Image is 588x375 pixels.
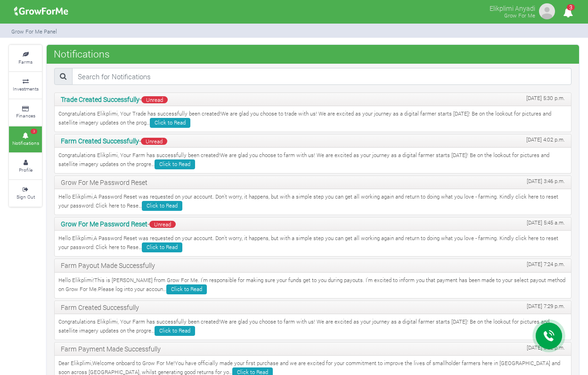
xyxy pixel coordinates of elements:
span: Unread [141,138,167,145]
a: 3 Notifications [9,126,42,152]
a: Farms [9,45,42,71]
small: Investments [13,85,39,92]
span: Notifications [51,44,112,63]
a: Profile [9,153,42,179]
b: Trade Created Successfully [61,95,139,104]
p: Congratulations Elikplimi, Your Trade has successfully been created!We are glad you choose to tra... [58,110,567,128]
p: Hello Elikplimi!This is [PERSON_NAME] from Grow For Me. I'm responsible for making sure your fund... [58,276,567,294]
a: Click to Read [150,118,190,128]
span: 3 [31,129,37,134]
span: [DATE] 4:02 p.m. [526,136,565,144]
small: Grow For Me [504,12,535,19]
small: Finances [16,112,35,119]
a: 3 [559,9,577,18]
img: growforme image [11,2,72,21]
p: Congratulations Elikplimi, Your Farm has successfully been created!We are glad you choose to farm... [58,151,567,169]
p: - [61,219,565,229]
span: [DATE] 5:45 a.m. [527,219,565,227]
a: Click to Read [166,284,207,294]
small: Farms [18,58,33,65]
i: Notifications [559,2,577,23]
p: Hello Elikplimi,A Password Reset was requested on your account. Don't worry, it happens, but with... [58,234,567,252]
span: [DATE] 3:22 p.m. [527,344,565,352]
b: Farm Created Successfully [61,136,139,145]
a: Click to Read [142,201,182,211]
a: Click to Read [155,159,195,169]
a: Sign Out [9,180,42,206]
p: Farm Payout Made Successfully [61,260,565,270]
span: Unread [149,221,176,228]
p: Farm Created Successfully [61,302,565,312]
small: Grow For Me Panel [11,28,57,35]
small: Sign Out [16,193,35,200]
p: Farm Payment Made Successfully [61,344,565,354]
small: Notifications [12,140,39,146]
span: [DATE] 7:24 p.m. [527,260,565,268]
span: Unread [141,96,168,103]
a: Click to Read [155,326,195,336]
p: - [61,136,565,146]
p: Congratulations Elikplimi, Your Farm has successfully been created!We are glad you choose to farm... [58,318,567,336]
span: [DATE] 3:46 p.m. [527,177,565,185]
p: Hello Elikplimi,A Password Reset was requested on your account. Don't worry, it happens, but with... [58,193,567,211]
p: Elikplimi Anyadi [490,2,535,13]
span: [DATE] 7:29 p.m. [527,302,565,310]
a: Finances [9,100,42,125]
a: Investments [9,72,42,98]
span: 3 [567,4,575,10]
b: Grow For Me Password Reset [61,219,147,228]
span: [DATE] 5:30 p.m. [526,94,565,102]
a: Click to Read [142,242,182,252]
p: - [61,94,565,104]
input: Search for Notifications [72,68,572,85]
p: Grow For Me Password Reset [61,177,565,187]
img: growforme image [538,2,556,21]
small: Profile [19,167,33,173]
